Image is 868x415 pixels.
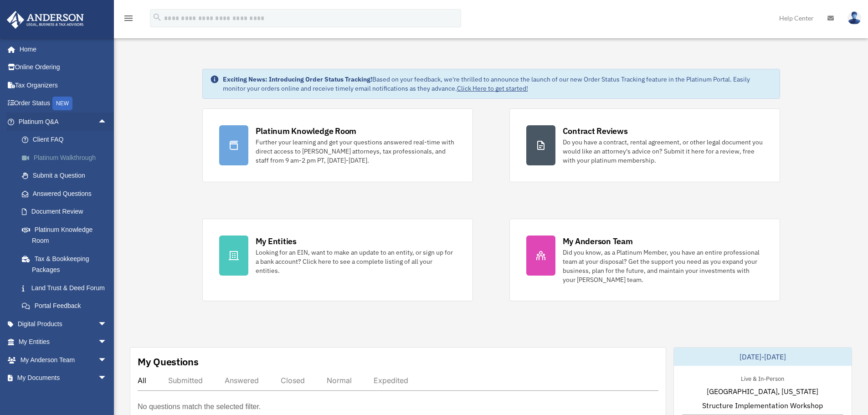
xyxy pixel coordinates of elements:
div: My Anderson Team [563,236,633,247]
div: Do you have a contract, rental agreement, or other legal document you would like an attorney's ad... [563,138,763,165]
div: NEW [52,97,72,110]
a: My Anderson Teamarrow_drop_down [6,351,121,369]
div: My Entities [256,236,297,247]
div: Did you know, as a Platinum Member, you have an entire professional team at your disposal? Get th... [563,248,763,284]
a: My Documentsarrow_drop_down [6,369,121,387]
div: Normal [327,376,352,385]
strong: Exciting News: Introducing Order Status Tracking! [223,75,372,83]
span: arrow_drop_up [98,113,116,131]
span: Structure Implementation Workshop [702,400,823,411]
p: No questions match the selected filter. [138,400,261,413]
div: All [138,376,146,385]
a: Home [6,40,116,58]
a: My Entitiesarrow_drop_down [6,333,121,351]
i: menu [123,13,134,24]
a: My Anderson Team Did you know, as a Platinum Member, you have an entire professional team at your... [509,219,780,301]
div: [DATE]-[DATE] [674,348,852,366]
a: Contract Reviews Do you have a contract, rental agreement, or other legal document you would like... [509,108,780,182]
a: Click Here to get started! [457,84,528,92]
a: Land Trust & Deed Forum [13,279,121,297]
span: [GEOGRAPHIC_DATA], [US_STATE] [707,386,818,397]
a: menu [123,16,134,24]
div: Live & In-Person [734,373,791,383]
a: Answered Questions [13,184,121,203]
a: Client FAQ [13,131,121,149]
a: Platinum Walkthrough [13,149,121,167]
a: Platinum Knowledge Room Further your learning and get your questions answered real-time with dire... [202,108,473,182]
div: Expedited [374,376,408,385]
a: Document Review [13,203,121,221]
div: Looking for an EIN, want to make an update to an entity, or sign up for a bank account? Click her... [256,248,456,275]
a: Portal Feedback [13,297,121,315]
div: Answered [225,376,259,385]
a: Digital Productsarrow_drop_down [6,315,121,333]
a: My Entities Looking for an EIN, want to make an update to an entity, or sign up for a bank accoun... [202,219,473,301]
a: Platinum Q&Aarrow_drop_up [6,113,121,131]
div: Contract Reviews [563,125,628,137]
span: arrow_drop_down [98,333,116,352]
div: My Questions [138,355,199,369]
div: Further your learning and get your questions answered real-time with direct access to [PERSON_NAM... [256,138,456,165]
span: arrow_drop_down [98,315,116,333]
div: Submitted [168,376,203,385]
span: arrow_drop_down [98,369,116,388]
i: search [152,12,162,22]
div: Based on your feedback, we're thrilled to announce the launch of our new Order Status Tracking fe... [223,75,772,93]
a: Platinum Knowledge Room [13,220,121,250]
a: Online Ordering [6,58,121,77]
div: Closed [281,376,305,385]
img: Anderson Advisors Platinum Portal [4,11,87,29]
a: Tax & Bookkeeping Packages [13,250,121,279]
img: User Pic [847,11,861,25]
a: Order StatusNEW [6,94,121,113]
a: Submit a Question [13,167,121,185]
span: arrow_drop_down [98,351,116,369]
a: Tax Organizers [6,76,121,94]
div: Platinum Knowledge Room [256,125,357,137]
